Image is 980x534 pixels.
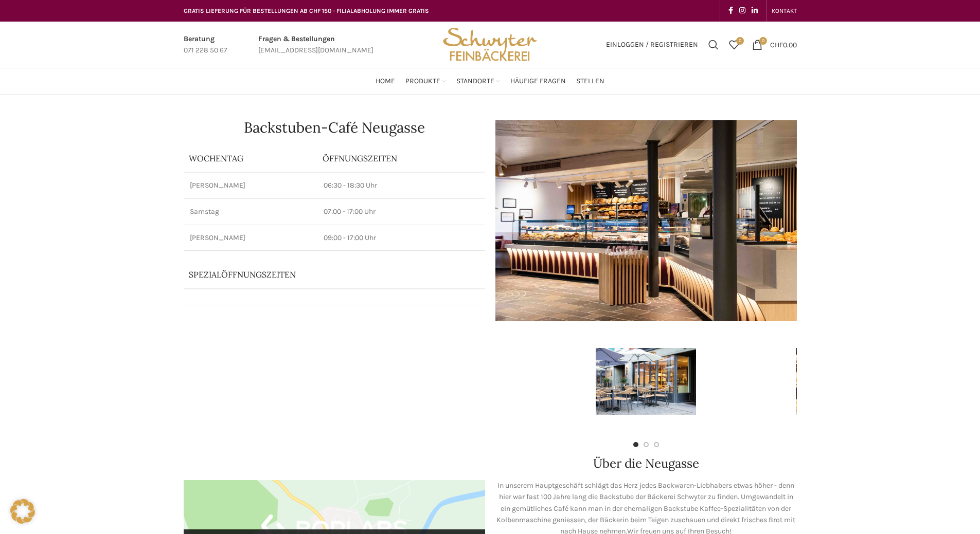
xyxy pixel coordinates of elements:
[644,442,649,447] li: Go to slide 2
[770,40,797,49] bdi: 0.00
[184,33,227,57] a: Infobox link
[190,233,311,243] p: [PERSON_NAME]
[456,71,500,91] a: Standorte
[606,41,698,48] span: Einloggen / Registrieren
[596,332,696,432] div: 2 / 7
[796,332,897,432] div: 4 / 7
[179,71,802,91] div: Main navigation
[747,34,802,55] a: 0 CHF0.00
[495,332,596,432] div: 1 / 7
[767,1,802,21] div: Secondary navigation
[405,77,440,86] span: Produkte
[376,77,395,86] span: Home
[324,207,479,217] p: 07:00 - 17:00 Uhr
[189,269,451,280] p: Spezialöffnungszeiten
[324,233,479,243] p: 09:00 - 17:00 Uhr
[736,37,744,45] span: 0
[184,120,485,135] h1: Backstuben-Café Neugasse
[654,442,659,447] li: Go to slide 3
[456,77,494,86] span: Standorte
[510,71,566,91] a: Häufige Fragen
[770,40,783,49] span: CHF
[190,180,311,191] p: [PERSON_NAME]
[796,348,897,415] img: schwyter-10
[725,4,736,18] a: Facebook social link
[724,34,744,55] a: 0
[633,442,638,447] li: Go to slide 1
[576,77,604,86] span: Stellen
[376,71,395,91] a: Home
[495,348,596,415] img: schwyter-17
[189,153,312,164] p: Wochentag
[184,7,429,14] span: GRATIS LIEFERUNG FÜR BESTELLUNGEN AB CHF 150 - FILIALABHOLUNG IMMER GRATIS
[759,37,767,45] span: 0
[510,77,566,86] span: Häufige Fragen
[772,1,797,21] a: KONTAKT
[736,4,749,18] a: Instagram social link
[439,40,540,48] a: Site logo
[703,34,724,55] a: Suchen
[601,34,703,55] a: Einloggen / Registrieren
[439,22,540,68] img: Bäckerei Schwyter
[772,7,797,14] span: KONTAKT
[749,4,761,18] a: Linkedin social link
[596,348,696,415] img: schwyter-61
[724,34,744,55] div: Meine Wunschliste
[576,71,604,91] a: Stellen
[324,180,479,191] p: 06:30 - 18:30 Uhr
[258,33,373,57] a: Infobox link
[323,153,480,164] p: ÖFFNUNGSZEITEN
[696,348,796,415] img: schwyter-12
[495,457,797,470] h2: Über die Neugasse
[696,332,796,432] div: 3 / 7
[190,207,311,217] p: Samstag
[405,71,446,91] a: Produkte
